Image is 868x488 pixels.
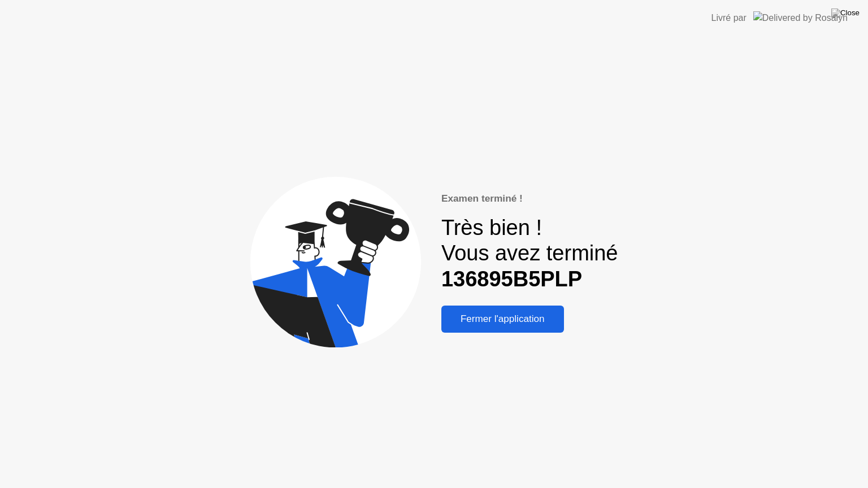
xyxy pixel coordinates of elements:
button: Fermer l'application [441,306,564,333]
div: Fermer l'application [445,313,561,325]
div: Très bien ! Vous avez terminé [441,215,618,293]
b: 136895B5PLP [441,267,582,291]
div: Livré par [711,11,747,25]
div: Examen terminé ! [441,191,618,206]
img: Close [831,8,860,18]
img: Delivered by Rosalyn [753,11,848,24]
